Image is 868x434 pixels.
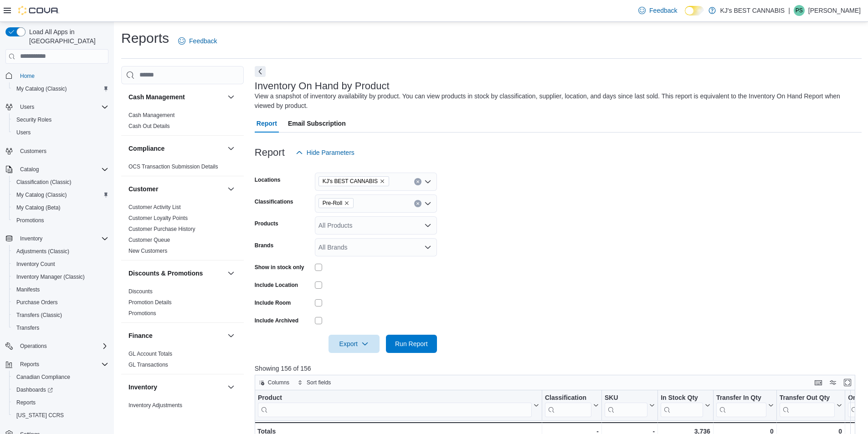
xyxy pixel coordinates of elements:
span: Customer Queue [128,236,170,244]
button: Open list of options [424,244,431,251]
span: Load All Apps in [GEOGRAPHIC_DATA] [26,27,108,46]
button: Transfer In Qty [716,393,774,417]
span: [US_STATE] CCRS [16,412,64,419]
span: Transfers [16,324,39,332]
button: Users [16,102,38,112]
span: Run Report [395,339,428,348]
span: Transfers [13,322,108,333]
a: Inventory Count [13,259,59,270]
button: Enter fullscreen [842,377,853,388]
button: Transfer Out Qty [779,393,842,417]
a: Promotions [128,310,156,317]
span: Hide Parameters [307,148,354,157]
label: Show in stock only [255,264,304,271]
a: Discounts [128,288,153,295]
span: Feedback [189,36,217,46]
a: Classification (Classic) [13,177,75,188]
span: My Catalog (Beta) [16,204,61,211]
button: Open list of options [424,178,431,185]
span: Home [16,70,108,82]
a: Customers [16,146,50,157]
div: Transfer In Qty [716,393,766,417]
div: Discounts & Promotions [121,286,244,322]
button: Export [329,335,380,353]
div: Transfer In Qty [716,393,766,402]
span: Inventory Count [13,259,108,270]
div: In Stock Qty [661,393,703,417]
span: Dark Mode [685,15,685,16]
button: Keyboard shortcuts [813,377,824,388]
p: Showing 156 of 156 [255,364,862,373]
span: Security Roles [13,114,108,125]
h3: Customer [128,184,158,194]
button: Clear input [414,178,421,185]
button: Classification (Classic) [9,176,112,189]
button: Columns [255,377,293,388]
span: Reports [20,361,39,368]
div: Pan Sharma [794,5,805,16]
span: Classification (Classic) [16,179,72,186]
div: SKU [605,393,647,402]
a: My Catalog (Classic) [13,83,71,94]
span: Security Roles [16,116,51,123]
button: Adjustments (Classic) [9,245,112,258]
div: View a snapshot of inventory availability by product. You can view products in stock by classific... [255,92,857,111]
a: Dashboards [13,384,56,395]
span: Reports [13,397,108,408]
span: Transfers (Classic) [13,310,108,321]
span: KJ's BEST CANNABIS [323,177,378,186]
h3: Inventory [128,383,157,392]
div: SKU URL [605,393,647,417]
button: Discounts & Promotions [128,269,224,278]
a: New Customers [128,248,167,254]
button: Canadian Compliance [9,371,112,383]
span: Users [20,103,34,111]
button: Open list of options [424,222,431,229]
a: Feedback [175,32,221,50]
button: Clear input [414,200,421,207]
span: Feedback [649,6,677,15]
button: Purchase Orders [9,296,112,309]
a: Transfers [13,322,43,333]
span: Reports [16,399,36,406]
span: Dashboards [16,386,53,393]
button: Customers [2,144,112,158]
a: Feedback [635,1,681,20]
span: Customers [20,148,46,155]
a: Customer Loyalty Points [128,215,188,221]
span: Catalog [20,166,39,173]
a: My Catalog (Classic) [13,189,71,200]
img: Cova [18,6,59,15]
span: Report [257,114,277,133]
button: Operations [2,340,112,352]
button: Inventory [128,383,224,392]
span: Inventory [20,235,42,242]
label: Brands [255,242,273,249]
span: Home [20,72,35,80]
span: Canadian Compliance [16,373,70,381]
span: GL Transactions [128,361,168,368]
a: Inventory Adjustments [128,402,182,408]
button: In Stock Qty [661,393,710,417]
button: Display options [827,377,838,388]
button: Security Roles [9,113,112,126]
h3: Cash Management [128,92,185,102]
a: Canadian Compliance [13,372,74,383]
div: Customer [121,202,244,260]
p: KJ's BEST CANNABIS [720,5,785,16]
label: Locations [255,176,281,184]
label: Classifications [255,198,293,205]
button: Inventory [226,382,236,393]
span: Cash Out Details [128,123,170,130]
span: Promotion Details [128,299,172,306]
div: Transfer Out Qty [779,393,834,402]
span: Pre-Roll [323,199,342,208]
span: Inventory Manager (Classic) [16,273,85,281]
a: GL Account Totals [128,351,172,357]
button: Reports [2,358,112,371]
button: Reports [16,359,43,370]
label: Include Archived [255,317,298,324]
span: Export [334,335,374,353]
span: Promotions [13,215,108,226]
a: Promotions [13,215,48,226]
